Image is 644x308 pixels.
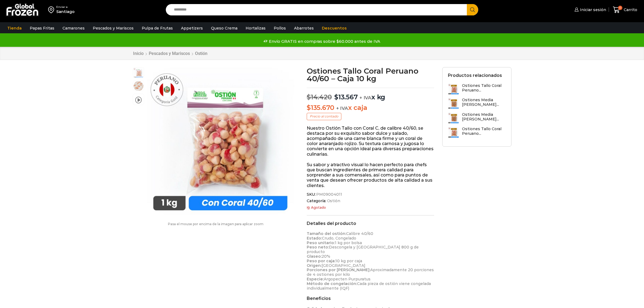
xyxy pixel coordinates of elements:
a: Tienda [5,23,24,33]
a: Descuentos [319,23,349,33]
strong: Glaseo: [307,254,322,259]
strong: Peso neto: [307,245,329,250]
span: Categoría: [307,199,434,203]
a: Ostiones Media [PERSON_NAME]... [448,98,506,109]
p: x kg [307,88,434,101]
h3: Ostiones Tallo Coral Peruano... [462,127,506,136]
span: SKU: [307,192,434,197]
button: Search button [467,4,478,15]
a: Papas Fritas [27,23,57,33]
span: $ [307,93,311,101]
a: Pescados y Mariscos [90,23,136,33]
bdi: 13.567 [334,93,358,101]
a: Hortalizas [243,23,268,33]
span: Carrito [622,7,637,12]
a: Abarrotes [291,23,316,33]
div: 1 / 3 [147,67,295,216]
a: Inicio [133,51,144,56]
h3: Ostiones Media [PERSON_NAME]... [462,112,506,122]
strong: Tamaño del ostión: [307,231,346,236]
a: 0 Carrito [612,4,639,16]
strong: Origen: [307,263,322,268]
a: Pulpa de Frutas [139,23,176,33]
span: + IVA [359,95,371,100]
p: x caja [307,104,434,112]
p: Su sabor y atractivo visual lo hacen perfecto para chefs que buscan ingredientes de primera calid... [307,162,434,188]
h3: Ostiones Tallo Coral Peruano... [462,83,506,93]
span: $ [307,104,311,112]
span: Iniciar sesión [579,7,606,12]
p: Pasa el mouse por encima de la imagen para aplicar zoom [133,222,299,226]
h2: Beneficios [307,296,434,301]
a: Ostiones Tallo Coral Peruano... [448,83,506,95]
a: Ostiones Media [PERSON_NAME]... [448,112,506,124]
a: Ostión [195,51,208,56]
strong: Método de congelación: [307,281,357,286]
strong: Peso por caja: [307,258,335,263]
span: + IVA [336,106,348,111]
span: ostion tallo coral [133,81,144,91]
a: Pescados y Mariscos [148,51,190,56]
p: Agotado [307,206,434,209]
a: Pollos [271,23,289,33]
bdi: 14.420 [307,93,332,101]
a: Iniciar sesión [573,4,606,15]
a: Queso Crema [208,23,240,33]
span: 0 [618,6,622,10]
span: PM09004011 [315,192,342,197]
bdi: 135.670 [307,104,334,112]
span: con coral 40:60 [133,67,144,78]
div: Enviar a [56,5,75,9]
a: Ostiones Tallo Coral Peruano... [448,127,506,138]
h2: Productos relacionados [448,73,502,78]
p: Nuestro Ostión Tallo con Coral C, de calibre 40/60, se destaca por su exquisito sabor dulce y sal... [307,126,434,157]
h3: Ostiones Media [PERSON_NAME]... [462,98,506,107]
p: Precio al contado [307,113,341,120]
strong: Peso unitario: [307,240,335,245]
strong: Especie: [307,277,324,281]
p: Calibre 40/60 Crudo, Congelado 1 kg por bolsa Descongela y [GEOGRAPHIC_DATA] 800 g de producto 20... [307,231,434,290]
h2: Detalles del producto [307,221,434,226]
strong: Porciones por [PERSON_NAME]: [307,267,370,272]
h1: Ostiones Tallo Coral Peruano 40/60 – Caja 10 kg [307,67,434,82]
img: con coral 40:60 [147,67,295,216]
span: $ [334,93,338,101]
img: address-field-icon.svg [48,5,56,14]
a: Appetizers [178,23,206,33]
div: Santiago [56,9,75,14]
a: Ostión [326,199,340,203]
nav: Breadcrumb [133,51,208,56]
strong: Estado: [307,236,322,241]
a: Camarones [60,23,87,33]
